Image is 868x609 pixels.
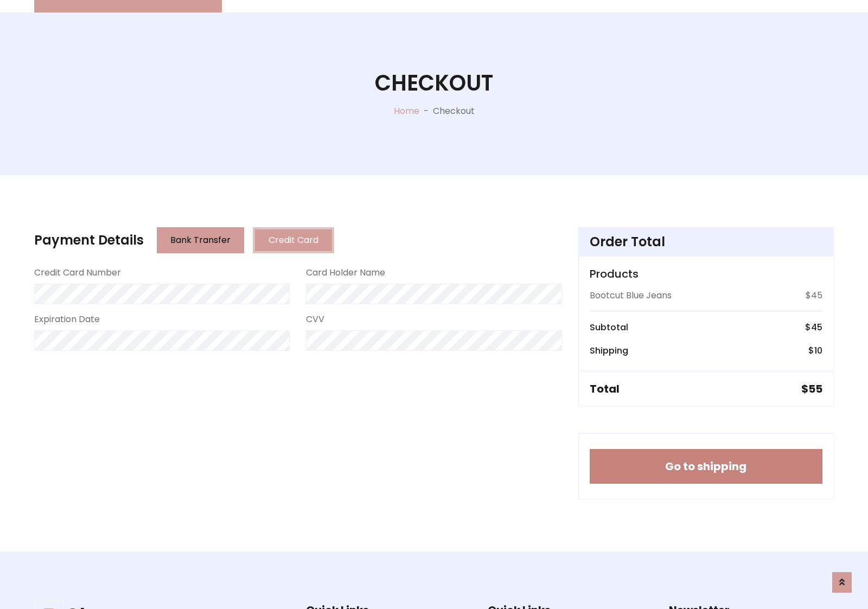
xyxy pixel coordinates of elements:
p: Checkout [433,105,475,118]
h5: $ [801,382,822,395]
button: Go to shipping [590,449,822,484]
label: Card Holder Name [306,266,385,279]
p: - [419,105,433,118]
p: $45 [806,289,822,302]
h4: Payment Details [34,233,144,248]
h5: Total [590,382,620,395]
span: 45 [811,321,822,334]
h4: Order Total [590,234,822,250]
h6: $ [805,322,822,332]
a: Home [394,105,419,117]
label: Credit Card Number [34,266,121,279]
span: 55 [808,381,822,396]
label: Expiration Date [34,313,100,326]
h6: $ [808,345,822,356]
label: CVV [306,313,324,326]
p: Bootcut Blue Jeans [590,289,672,302]
button: Credit Card [253,227,334,253]
h6: Shipping [590,345,628,356]
h6: Subtotal [590,322,628,332]
span: 10 [814,344,822,357]
h5: Products [590,267,822,280]
button: Bank Transfer [157,227,244,253]
h1: Checkout [375,70,493,96]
